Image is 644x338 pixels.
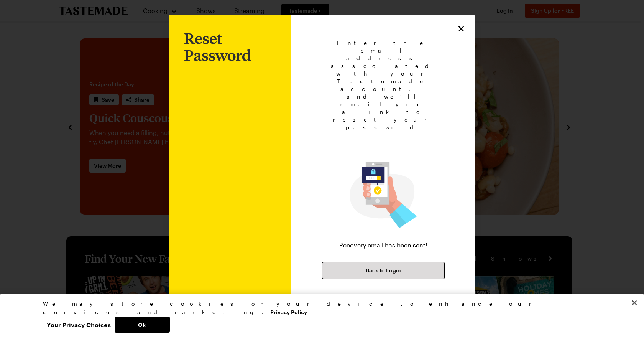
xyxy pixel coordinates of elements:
[322,262,445,279] button: Back to Login
[115,317,170,333] button: Ok
[43,300,595,317] div: We may store cookies on your device to enhance our services and marketing.
[43,300,595,333] div: Privacy
[366,267,401,274] span: Back to Login
[184,30,276,64] h1: Reset Password
[322,39,445,131] span: Enter the email address associated with your Tastemade account, and we'll email you a link to res...
[626,294,643,311] button: Close
[456,24,466,34] button: Close
[43,317,115,333] button: Your Privacy Choices
[330,241,437,250] span: Recovery email has been sent!
[270,308,307,315] a: More information about your privacy, opens in a new tab
[350,162,417,229] img: Reset Password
